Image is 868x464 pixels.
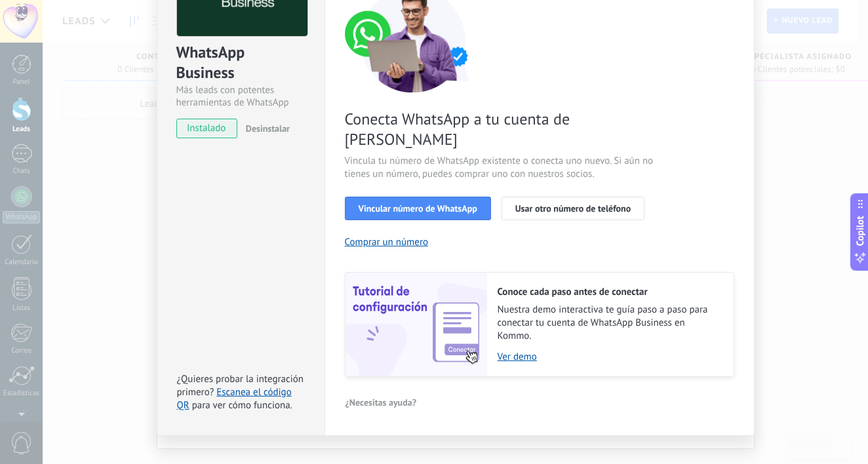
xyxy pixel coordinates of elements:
[345,109,657,149] span: Conecta WhatsApp a tu cuenta de [PERSON_NAME]
[515,204,631,213] span: Usar otro número de teléfono
[246,123,290,134] span: Desinstalar
[345,155,657,181] span: Vincula tu número de WhatsApp existente o conecta uno nuevo. Si aún no tienes un número, puedes c...
[176,42,306,84] div: WhatsApp Business
[345,398,417,407] span: ¿Necesitas ayuda?
[502,197,644,220] button: Usar otro número de teléfono
[498,303,720,343] span: Nuestra demo interactiva te guía paso a paso para conectar tu cuenta de WhatsApp Business en Kommo.
[177,119,237,138] span: instalado
[192,399,292,412] span: para ver cómo funciona.
[854,216,867,246] span: Copilot
[176,84,306,109] div: Más leads con potentes herramientas de WhatsApp
[177,373,304,398] span: ¿Quieres probar la integración primero?
[241,119,290,138] button: Desinstalar
[498,286,720,298] h2: Conoce cada paso antes de conectar
[345,197,491,220] button: Vincular número de WhatsApp
[498,351,720,363] a: Ver demo
[177,386,292,412] a: Escanea el código QR
[345,236,429,248] button: Comprar un número
[345,393,418,412] button: ¿Necesitas ayuda?
[359,204,477,213] span: Vincular número de WhatsApp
